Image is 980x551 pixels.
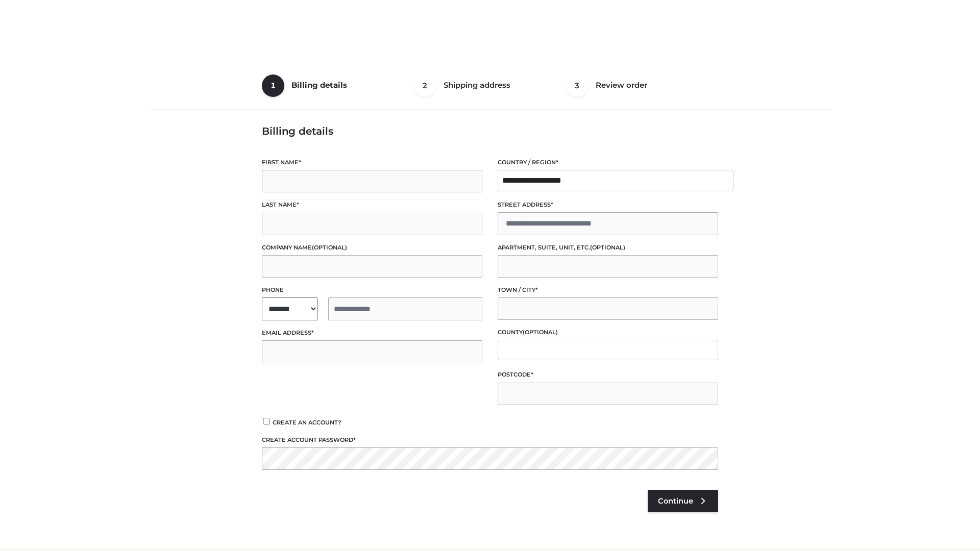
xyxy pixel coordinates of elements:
span: Shipping address [444,80,510,90]
span: 2 [414,74,436,97]
label: Postcode [498,370,718,380]
label: Email address [262,328,482,338]
span: (optional) [312,244,347,251]
span: (optional) [523,329,558,336]
label: Apartment, suite, unit, etc. [498,243,718,253]
span: Billing details [291,80,347,90]
span: Review order [596,80,647,90]
label: Create account password [262,435,718,445]
a: Continue [648,490,718,512]
h3: Billing details [262,125,718,137]
label: Country / Region [498,158,718,167]
span: Continue [658,496,693,506]
label: Company name [262,243,482,253]
span: Create an account? [273,419,341,426]
label: Phone [262,285,482,295]
label: Town / City [498,285,718,295]
label: First name [262,158,482,167]
span: 3 [566,74,589,97]
span: (optional) [590,244,625,251]
input: Create an account? [262,418,271,424]
label: County [498,328,718,337]
span: 1 [262,74,284,97]
label: Last name [262,200,482,210]
label: Street address [498,200,718,210]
